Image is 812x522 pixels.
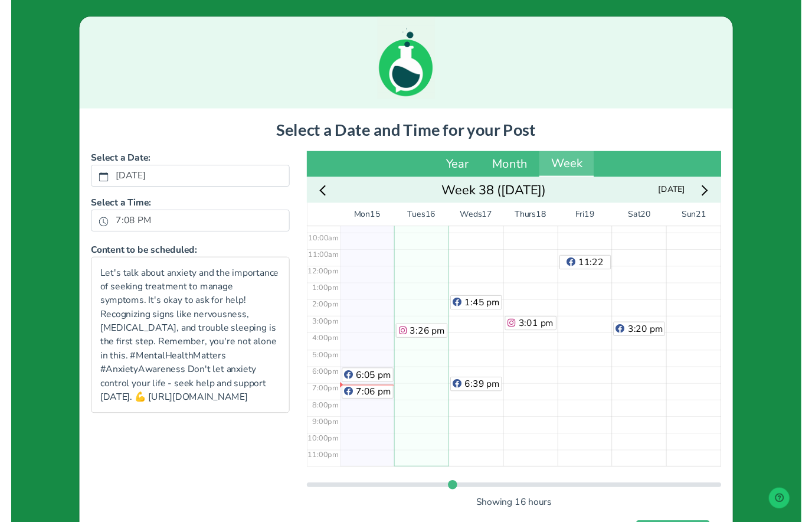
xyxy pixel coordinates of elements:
[305,445,337,456] span: 10:00pm
[100,171,145,191] label: [DATE]
[634,332,670,345] span: 3:20 pm
[305,273,337,284] span: 12:00pm
[369,214,379,227] span: 15
[82,123,730,143] h3: Select a Date and Time for your Post
[461,214,484,227] span: Weds
[91,273,277,415] p: Let's talk about anxiety and the importance of seeking treatment to manage symptoms. It's okay to...
[310,411,337,422] span: 8:00pm
[435,155,483,182] button: Year view
[90,220,100,235] button: clock
[82,250,286,264] p: Content to be scheduled:
[310,377,337,387] span: 6:00pm
[355,379,391,392] span: 6:05 pm
[312,186,333,204] button: Previous week
[82,156,143,169] b: Select a Date:
[90,177,100,187] svg: calendar
[590,214,600,227] span: 19
[338,396,394,396] div: 19:08
[90,223,100,233] svg: clock
[310,360,337,370] span: 5:00pm
[484,214,495,227] span: 17
[466,389,502,402] span: 6:39 pm
[310,428,337,439] span: 9:00pm
[310,291,337,301] span: 1:00pm
[90,174,100,189] button: calendar
[518,214,539,227] span: Thurs
[410,334,446,347] span: 3:26 pm
[580,214,590,227] span: Fri
[425,214,436,227] span: 16
[407,214,425,227] span: Tues
[310,308,337,318] span: 2:00pm
[647,214,658,227] span: 20
[482,155,543,182] button: Month view
[466,305,502,318] span: 1:45 pm
[700,186,722,204] button: Next week
[689,214,704,227] span: Sun
[306,239,337,250] span: 10:00am
[100,217,151,237] label: 7:08 PM
[543,155,600,182] button: Week view
[352,214,369,227] span: Mon
[583,263,609,291] span: 11:22 am
[662,188,696,203] span: [DATE]
[658,187,700,203] button: Today
[310,342,337,353] span: 4:00pm
[305,462,337,473] span: 11:00pm
[704,214,715,227] span: 21
[539,214,550,227] span: 18
[522,326,558,339] span: 3:01 pm
[304,155,730,182] div: Calendar views navigation
[310,325,337,335] span: 3:00pm
[634,214,647,227] span: Sat
[439,186,554,204] button: Go to month view
[306,256,337,267] span: 11:00am
[376,17,436,102] img: loading_green.c7b22621.gif
[355,396,391,409] span: 7:06 pm
[82,202,144,215] b: Select a Time:
[310,394,337,404] span: 7:00pm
